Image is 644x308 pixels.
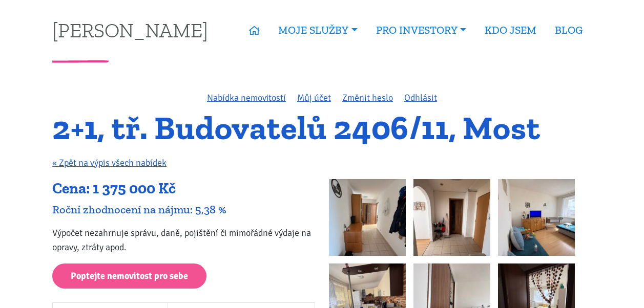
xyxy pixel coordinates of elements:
a: Poptejte nemovitost pro sebe [52,263,206,289]
a: BLOG [546,18,592,42]
a: Můj účet [297,92,331,103]
a: Odhlásit [404,92,437,103]
a: KDO JSEM [475,18,546,42]
a: MOJE SLUŽBY [269,18,366,42]
a: [PERSON_NAME] [52,20,208,40]
a: « Zpět na výpis všech nabídek [52,157,167,168]
p: Výpočet nezahrnuje správu, daně, pojištění či mimořádné výdaje na opravy, ztráty apod. [52,226,315,254]
a: Nabídka nemovitostí [207,92,286,103]
div: Cena: 1 375 000 Kč [52,179,315,199]
h1: 2+1, tř. Budovatelů 2406/11, Most [52,114,592,142]
div: Roční zhodnocení na nájmu: 5,38 % [52,203,315,216]
a: PRO INVESTORY [367,18,475,42]
a: Změnit heslo [342,92,393,103]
